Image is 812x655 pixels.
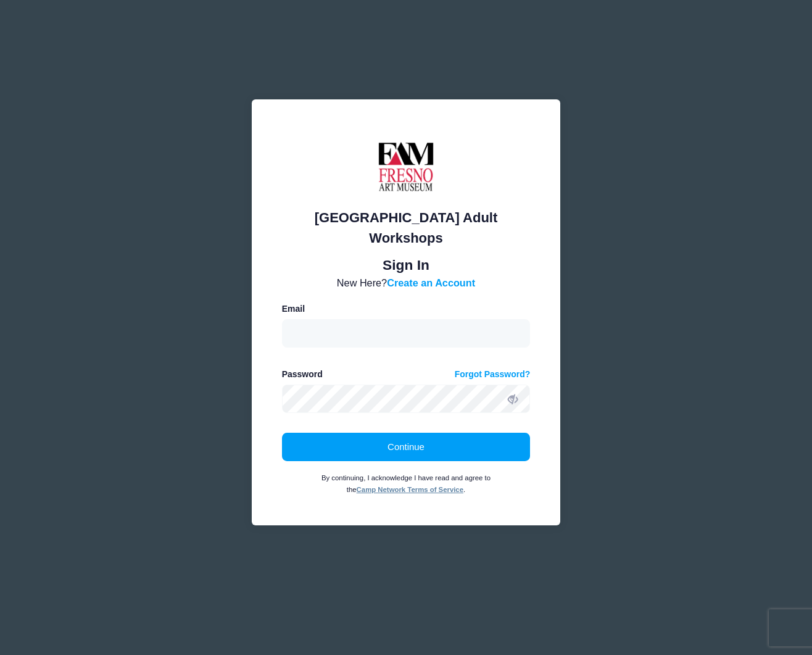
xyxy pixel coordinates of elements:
[282,207,531,248] div: [GEOGRAPHIC_DATA] Adult Workshops
[282,275,531,290] div: New Here?
[321,474,491,494] small: By continuing, I acknowledge I have read and agree to the .
[282,254,531,275] div: Sign In
[357,486,463,493] a: Camp Network Terms of Service
[387,277,475,288] a: Create an Account
[455,368,531,381] a: Forgot Password?
[282,368,323,381] label: Password
[282,433,531,461] button: Continue
[282,302,305,315] label: Email
[369,130,443,204] img: Fresno Art Museum Adult Workshops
